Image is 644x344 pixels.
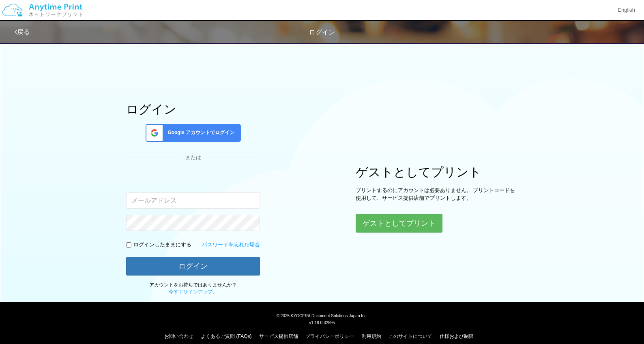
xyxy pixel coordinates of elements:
span: ログイン [309,29,335,36]
h1: ログイン [126,103,260,116]
input: メールアドレス [126,192,260,209]
a: 今すぐサインアップ [169,289,213,295]
span: 。 [169,289,217,295]
a: お問い合わせ [164,333,193,339]
span: v1.18.0.32895 [309,320,335,325]
button: ゲストとしてプリント [356,214,442,233]
span: Google アカウントでログイン [164,129,234,136]
button: ログイン [126,257,260,276]
a: 仕様および制限 [440,333,474,339]
h1: ゲストとしてプリント [356,165,518,179]
span: © 2025 KYOCERA Document Solutions Japan Inc. [277,313,368,318]
p: アカウントをお持ちではありませんか？ [126,282,260,295]
a: サービス提供店舗 [259,333,298,339]
div: または [126,154,260,162]
p: ログインしたままにする [133,241,191,249]
a: よくあるご質問 (FAQs) [201,333,251,339]
a: 戻る [15,28,30,35]
p: プリントするのにアカウントは必要ありません。 プリントコードを使用して、サービス提供店舗でプリントします。 [356,187,518,202]
a: このサイトについて [389,333,432,339]
a: プライバシーポリシー [305,333,354,339]
a: 利用規約 [362,333,381,339]
a: パスワードを忘れた場合 [202,241,260,249]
